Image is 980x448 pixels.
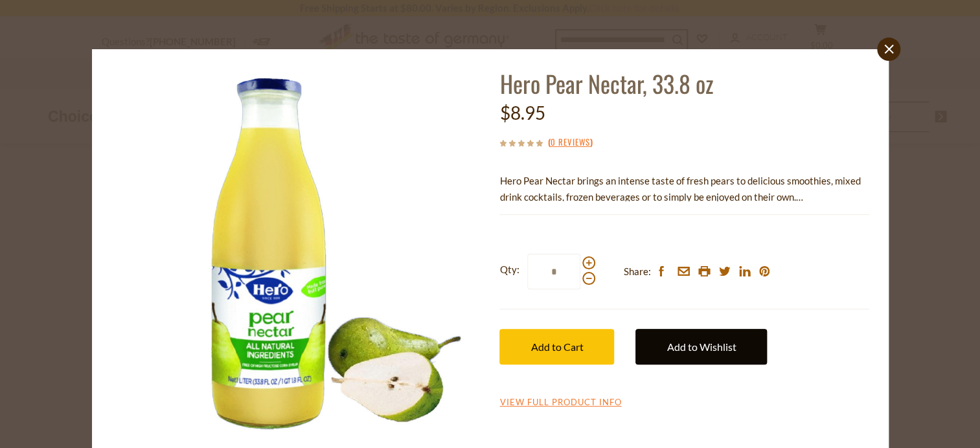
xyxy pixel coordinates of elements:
[499,173,869,205] p: Hero Pear Nectar brings an intense taste of fresh pears to delicious smoothies, mixed drink cockt...
[548,135,593,148] span: ( )
[499,397,621,409] a: View Full Product Info
[635,329,767,364] a: Add to Wishlist
[551,135,590,150] a: 0 Reviews
[623,263,650,280] span: Share:
[499,66,712,100] a: Hero Pear Nectar, 33.8 oz
[527,254,580,289] input: Qty:
[111,69,481,438] img: Hero Pear Nectar, 33.8 oz
[499,262,519,278] strong: Qty:
[499,102,545,124] span: $8.95
[499,329,614,364] button: Add to Cart
[530,341,583,353] span: Add to Cart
